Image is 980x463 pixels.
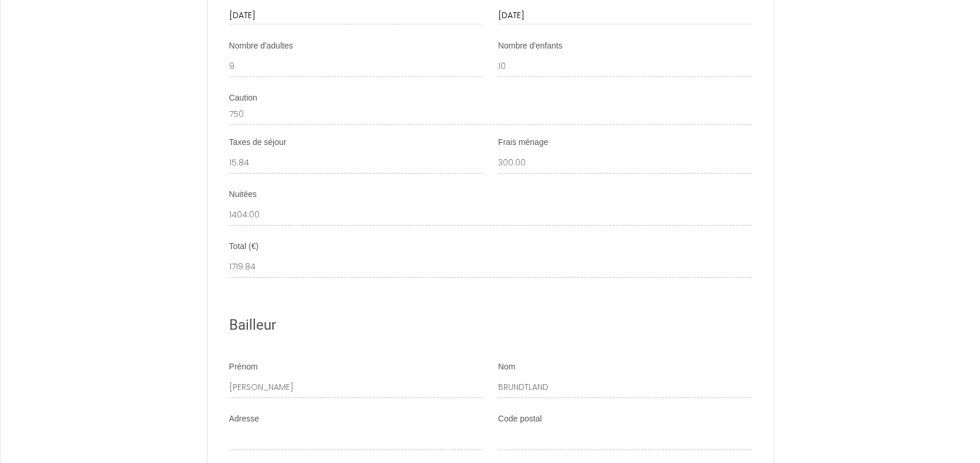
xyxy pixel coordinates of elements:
label: Nombre d'adultes [229,40,293,52]
label: Nom [498,361,516,373]
label: Nombre d'enfants [498,40,563,52]
label: Prénom [229,361,258,373]
label: Taxes de séjour [229,137,287,148]
label: Code postal [498,413,542,425]
label: Frais ménage [498,137,548,148]
div: Caution [229,92,752,104]
h2: Bailleur [229,314,752,337]
label: Total (€) [229,241,259,253]
label: Adresse [229,413,259,425]
label: Nuitées [229,189,257,201]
